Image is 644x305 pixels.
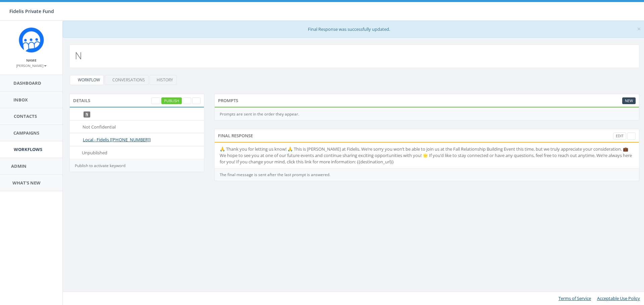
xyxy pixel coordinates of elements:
span: Fidelis Private Fund [9,8,54,14]
a: New [622,97,636,104]
div: Details [69,94,204,107]
button: Close [637,25,641,32]
span: Workflows [14,146,42,152]
a: [PERSON_NAME] [16,62,47,68]
div: Prompts [214,94,639,107]
a: Terms of Service [558,295,591,301]
div: The final message is sent after the last prompt is answered. [214,168,639,181]
span: Admin [11,163,26,169]
img: Rally_Corp_Icon.png [19,27,44,53]
li: Unpublished [70,146,204,159]
a: Local - Fidelis [[PHONE_NUMBER]] [83,137,151,143]
h2: N [75,50,82,61]
span: Dashboard [13,80,41,86]
span: Inbox [13,97,28,103]
a: Acceptable Use Policy [597,295,640,301]
div: Prompts are sent in the order they appear. [214,108,639,121]
small: [PERSON_NAME] [16,63,47,68]
a: Publish [161,97,182,104]
li: Not Confidential [70,120,204,134]
small: Name [26,58,37,63]
span: Campaigns [13,130,39,136]
span: What's New [12,180,41,186]
a: Conversations [105,75,149,85]
a: Edit [613,133,626,140]
li: 🙏 Thank you for letting us know! 🙏 This is [PERSON_NAME] at Fidelis. We’re sorry you won’t be abl... [215,143,639,168]
a: N [86,112,88,117]
div: Publish to activate keyword [69,159,204,172]
span: Contacts [14,113,37,119]
div: Final Response [214,129,639,142]
a: History [150,75,177,85]
span: × [637,24,641,33]
a: Workflow [70,75,104,85]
